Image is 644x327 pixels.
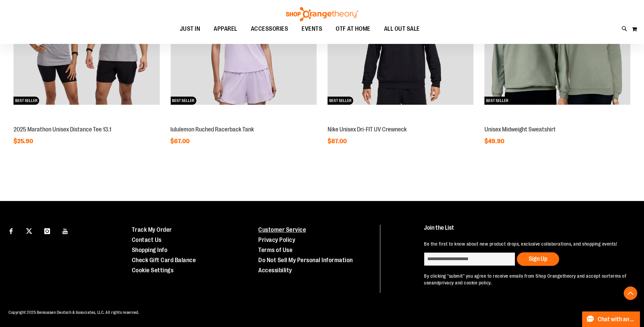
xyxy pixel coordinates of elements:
[170,97,196,105] span: BEST SELLER
[424,252,515,266] input: enter email
[14,97,39,105] span: BEST SELLER
[484,138,505,145] span: $49.90
[424,241,628,247] p: Be the first to know about new product drops, exclusive collaborations, and shopping events!
[8,310,139,315] span: Copyright 2025 Bensussen Deutsch & Associates, LLC. All rights reserved.
[59,225,71,236] a: Visit our Youtube page
[132,267,174,274] a: Cookie Settings
[484,126,556,133] a: Unisex Midweight Sweatshirt
[328,126,407,133] a: Nike Unisex Dri-FIT UV Crewneck
[424,273,628,286] p: By clicking "submit" you agree to receive emails from Shop Orangetheory and accept our and
[214,21,237,36] span: APPAREL
[336,21,371,36] span: OTF AT HOME
[424,225,628,237] h4: Join the List
[14,138,34,145] span: $25.90
[258,267,292,274] a: Accessibility
[132,257,196,263] a: Check Gift Card Balance
[328,138,348,145] span: $87.00
[251,21,288,36] span: ACCESSORIES
[170,126,254,133] a: lululemon Ruched Racerback Tank
[170,138,191,145] span: $67.00
[14,119,160,124] a: 2025 Marathon Unisex Distance Tee 13.1BEST SELLER
[41,225,53,236] a: Visit our Instagram page
[582,311,640,327] button: Chat with an Expert
[598,316,636,323] span: Chat with an Expert
[258,257,353,263] a: Do Not Sell My Personal Information
[484,97,510,105] span: BEST SELLER
[132,226,172,233] a: Track My Order
[5,225,17,236] a: Visit our Facebook page
[132,236,162,243] a: Contact Us
[328,119,474,124] a: Nike Unisex Dri-FIT UV CrewneckBEST SELLER
[424,273,626,285] a: terms of use
[624,286,637,300] button: Back To Top
[285,7,359,21] img: Shop Orangetheory
[258,247,292,253] a: Terms of Use
[170,119,316,124] a: lululemon Ruched Racerback TankBEST SELLER
[23,225,35,236] a: Visit our X page
[180,21,200,36] span: JUST IN
[14,126,111,133] a: 2025 Marathon Unisex Distance Tee 13.1
[328,97,353,105] span: BEST SELLER
[302,21,322,36] span: EVENTS
[484,119,630,124] a: Unisex Midweight SweatshirtBEST SELLER
[26,228,32,234] img: Twitter
[517,252,559,266] button: Sign Up
[529,255,547,262] span: Sign Up
[258,226,306,233] a: Customer Service
[384,21,420,36] span: ALL OUT SALE
[258,236,295,243] a: Privacy Policy
[132,247,168,253] a: Shopping Info
[439,280,492,285] a: privacy and cookie policy.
